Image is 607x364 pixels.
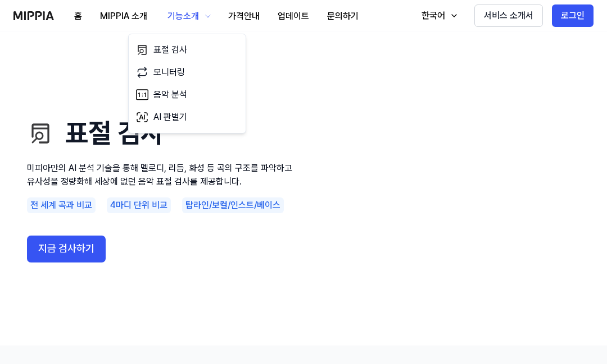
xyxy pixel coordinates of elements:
[133,84,241,106] a: 음악 분석
[133,61,241,84] a: 모니터링
[419,9,447,22] div: 한국어
[552,4,594,27] button: 로그인
[65,5,91,27] button: 홈
[27,114,297,152] h1: 표절 검사
[269,5,318,27] button: 업데이트
[13,11,54,20] img: logo
[27,197,96,213] div: 전 세계 곡과 비교
[182,197,284,213] div: 탑라인/보컬/인스트/베이스
[133,106,241,128] a: AI 판별기
[219,5,269,27] button: 가격안내
[318,5,368,27] button: 문의하기
[269,1,318,31] a: 업데이트
[165,10,201,23] div: 기능소개
[474,4,543,27] button: 서비스 소개서
[156,1,219,31] button: 기능소개
[91,5,156,27] button: MIPPIA 소개
[27,236,106,262] button: 지금 검사하기
[107,197,171,213] div: 4마디 단위 비교
[27,162,297,188] p: 미피아만의 AI 분석 기술을 통해 멜로디, 리듬, 화성 등 곡의 구조를 파악하고 유사성을 정량화해 세상에 없던 음악 표절 검사를 제공합니다.
[133,39,241,61] a: 표절 검사
[410,4,465,27] button: 한국어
